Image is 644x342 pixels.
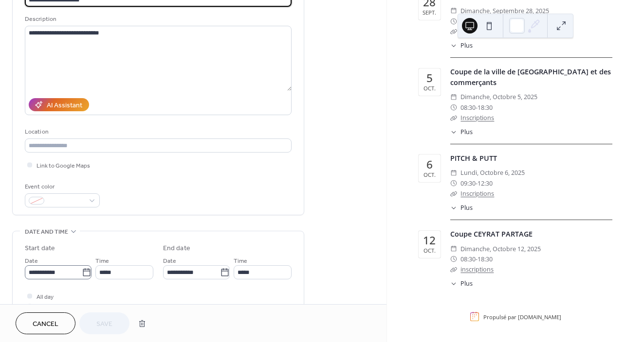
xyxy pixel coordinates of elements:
div: ​ [450,264,457,274]
a: PITCH & PUTT [450,154,497,163]
div: 5 [426,73,433,84]
span: Plus [460,41,473,51]
button: ​Plus [450,204,473,213]
a: Inscriptions [460,189,494,198]
div: oct. [423,248,436,253]
span: dimanche, septembre 28, 2025 [460,6,549,16]
div: ​ [450,244,457,254]
div: ​ [450,178,457,188]
span: 09:30 [460,178,476,188]
span: Time [234,256,247,266]
span: 18:30 [478,103,493,113]
a: Coupe CEYRAT PARTAGE [450,229,533,239]
span: lundi, octobre 6, 2025 [460,168,525,178]
span: 18:30 [478,254,493,264]
div: End date [163,243,190,254]
span: 12:30 [478,178,493,188]
div: Description [25,14,290,24]
div: ​ [450,103,457,113]
div: ​ [450,6,457,16]
div: 12 [423,235,436,246]
a: inscriptions [460,265,494,274]
div: Event color [25,182,98,192]
span: Plus [460,204,473,213]
span: dimanche, octobre 12, 2025 [460,244,541,254]
span: Date [163,256,176,266]
div: ​ [450,254,457,264]
button: ​Plus [450,279,473,289]
div: ​ [450,41,457,51]
span: 08:30 [460,254,476,264]
div: Location [25,127,290,137]
button: Cancel [16,312,75,334]
span: Link to Google Maps [37,161,90,171]
a: Inscriptions [460,114,494,122]
div: ​ [450,113,457,123]
span: Date and time [25,227,68,237]
span: Date [25,256,38,266]
div: ​ [450,188,457,199]
button: ​Plus [450,41,473,51]
span: - [476,178,478,188]
div: ​ [450,128,457,137]
span: Plus [460,128,473,137]
span: - [476,254,478,264]
div: ​ [450,92,457,102]
div: ​ [450,16,457,26]
div: 6 [426,159,433,171]
span: 08:30 [460,103,476,113]
div: oct. [423,172,436,177]
span: Plus [460,279,473,289]
span: Cancel [33,319,58,329]
div: ​ [450,279,457,289]
div: ​ [450,168,457,178]
div: oct. [423,85,436,91]
a: [DOMAIN_NAME] [518,313,561,320]
div: sept. [423,10,436,15]
div: ​ [450,204,457,213]
div: ​ [450,26,457,36]
span: dimanche, octobre 5, 2025 [460,92,537,102]
a: Coupe de la ville de [GEOGRAPHIC_DATA] et des commerçants [450,67,611,87]
div: Propulsé par [483,313,561,320]
div: AI Assistant [47,101,82,111]
button: ​Plus [450,128,473,137]
span: All day [37,292,54,302]
span: - [476,103,478,113]
span: Time [95,256,109,266]
div: Start date [25,243,55,254]
button: AI Assistant [29,98,89,111]
span: Show date only [37,302,76,312]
